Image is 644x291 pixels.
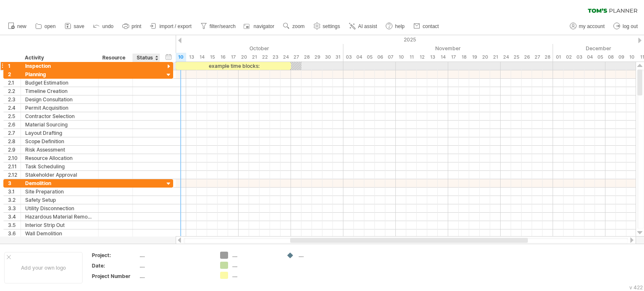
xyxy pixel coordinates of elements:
div: Project: [92,252,138,259]
div: Planning [25,70,94,78]
div: 2.5 [8,112,21,120]
div: Friday, 7 November 2025 [385,53,396,62]
div: Material Sourcing [25,121,94,129]
div: Tuesday, 28 October 2025 [301,53,312,62]
div: Monday, 27 October 2025 [291,53,301,62]
div: 2.3 [8,95,21,103]
div: .... [299,252,344,259]
span: my account [579,23,605,29]
div: Tuesday, 14 October 2025 [197,53,207,62]
div: October 2025 [102,44,343,53]
div: Wednesday, 22 October 2025 [260,53,270,62]
div: Friday, 17 October 2025 [228,53,239,62]
a: navigator [242,21,277,32]
span: new [17,23,26,29]
div: 2.6 [8,121,21,129]
span: zoom [292,23,304,29]
div: .... [232,272,278,279]
div: Friday, 28 November 2025 [543,53,553,62]
a: new [6,21,29,32]
div: Tuesday, 11 November 2025 [406,53,417,62]
span: log out [623,23,638,29]
a: log out [611,21,640,32]
div: Tuesday, 4 November 2025 [354,53,364,62]
div: Monday, 10 November 2025 [396,53,406,62]
div: Thursday, 20 November 2025 [480,53,490,62]
div: Design Consultation [25,95,94,103]
div: 3.4 [8,213,21,221]
a: filter/search [198,21,238,32]
div: Stakeholder Approval [25,171,94,179]
div: Monday, 1 December 2025 [553,53,563,62]
div: Site Preparation [25,188,94,196]
div: Thursday, 30 October 2025 [322,53,333,62]
div: Thursday, 4 December 2025 [584,53,595,62]
a: contact [411,21,441,32]
div: Tuesday, 9 December 2025 [616,53,626,62]
div: Activity [25,54,93,62]
div: .... [140,273,210,280]
div: 2 [8,70,21,78]
div: Friday, 10 October 2025 [176,53,186,62]
div: Monday, 24 November 2025 [501,53,511,62]
div: Monday, 20 October 2025 [239,53,249,62]
div: Interior Strip Out [25,221,94,229]
div: 3.6 [8,229,21,237]
div: Tuesday, 18 November 2025 [459,53,469,62]
a: open [33,21,58,32]
div: Layout Drafting [25,129,94,137]
div: 2.7 [8,129,21,137]
a: my account [568,21,607,32]
div: Contractor Selection [25,112,94,120]
span: print [132,23,141,29]
div: Friday, 31 October 2025 [333,53,343,62]
div: 3.5 [8,221,21,229]
div: Date: [92,262,138,269]
div: 2.8 [8,137,21,145]
a: undo [91,21,116,32]
div: 3.1 [8,188,21,196]
div: Tuesday, 2 December 2025 [563,53,574,62]
div: .... [232,262,278,269]
span: contact [423,23,439,29]
div: 2.10 [8,154,21,162]
div: 3.3 [8,204,21,212]
a: settings [312,21,343,32]
div: Wednesday, 3 December 2025 [574,53,584,62]
div: Thursday, 23 October 2025 [270,53,280,62]
div: 2.11 [8,162,21,170]
div: Monday, 13 October 2025 [186,53,197,62]
div: Resource Allocation [25,154,94,162]
a: import / export [148,21,194,32]
span: import / export [159,23,192,29]
div: Permit Acquisition [25,104,94,112]
div: Task Scheduling [25,162,94,170]
div: Wednesday, 5 November 2025 [364,53,375,62]
div: Scope Definition [25,137,94,145]
a: zoom [281,21,307,32]
div: Thursday, 16 October 2025 [218,53,228,62]
div: Friday, 14 November 2025 [438,53,448,62]
span: navigator [254,23,274,29]
div: Wednesday, 12 November 2025 [417,53,427,62]
div: 2.2 [8,87,21,95]
div: .... [232,252,278,259]
div: Friday, 5 December 2025 [595,53,605,62]
div: Monday, 3 November 2025 [343,53,354,62]
div: 2.4 [8,104,21,112]
div: Wednesday, 10 December 2025 [626,53,637,62]
span: undo [102,23,114,29]
div: Wall Demolition [25,229,94,237]
div: Safety Setup [25,196,94,204]
div: Risk Assessment [25,146,94,154]
div: Utility Disconnection [25,204,94,212]
div: Wednesday, 26 November 2025 [522,53,532,62]
div: Timeline Creation [25,87,94,95]
div: Project Number [92,273,138,280]
div: Friday, 21 November 2025 [490,53,501,62]
div: Wednesday, 15 October 2025 [207,53,218,62]
div: Thursday, 6 November 2025 [375,53,385,62]
div: .... [140,262,210,269]
div: Inspection [25,62,94,70]
div: Hazardous Material Removal [25,213,94,221]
